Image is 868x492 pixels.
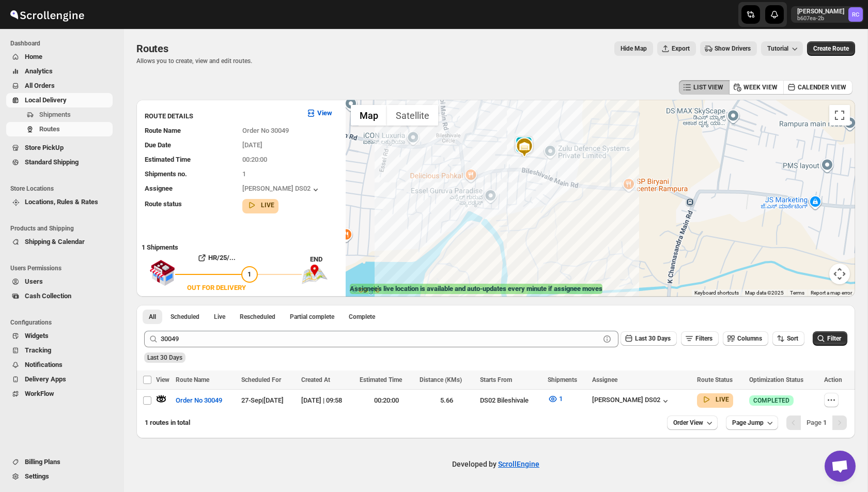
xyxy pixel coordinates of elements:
[387,105,438,126] button: Show satellite imagery
[176,395,222,406] span: Order No 30049
[848,7,863,22] span: Rahul Chopra
[6,122,113,136] button: Routes
[783,80,853,95] button: CALENDER VIEW
[824,376,842,383] span: Action
[136,238,178,251] b: 1 Shipments
[695,335,712,342] span: Filters
[176,376,209,383] span: Route Name
[823,419,827,426] b: 1
[10,185,117,193] span: Store Locations
[301,395,353,406] div: [DATE] | 09:58
[145,141,171,149] span: Due Date
[156,376,169,383] span: View
[787,335,798,342] span: Sort
[6,289,113,303] button: Cash Collection
[25,472,49,480] span: Settings
[145,156,191,163] span: Estimated Time
[242,141,262,149] span: [DATE]
[732,419,764,427] span: Page Jump
[25,458,60,466] span: Billing Plans
[360,395,413,406] div: 00:20:00
[25,158,79,166] span: Standard Shipping
[242,156,267,163] span: 00:20:00
[10,224,117,233] span: Products and Shipping
[143,310,162,324] button: All routes
[701,394,729,405] button: LIVE
[592,396,671,406] button: [PERSON_NAME] DS02
[825,451,856,482] div: Open chat
[169,392,228,409] button: Order No 30049
[6,387,113,401] button: WorkFlow
[672,44,690,53] span: Export
[6,372,113,387] button: Delivery Apps
[829,264,850,284] button: Map camera controls
[667,416,718,430] button: Order View
[621,44,647,53] span: Hide Map
[351,105,387,126] button: Show street map
[261,202,274,209] b: LIVE
[786,416,847,430] nav: Pagination
[797,16,844,22] p: b607ea-2b
[25,278,43,285] span: Users
[25,375,66,383] span: Delivery Apps
[241,396,284,404] span: 27-Sep | [DATE]
[614,41,653,56] button: Map action label
[790,290,804,296] a: Terms (opens in new tab)
[145,419,190,426] span: 1 routes in total
[25,346,51,354] span: Tracking
[25,390,54,397] span: WorkFlow
[147,354,182,361] span: Last 30 Days
[6,329,113,343] button: Widgets
[145,185,173,192] span: Assignee
[6,274,113,289] button: Users
[6,195,113,209] button: Locations, Rules & Rates
[246,200,274,210] button: LIVE
[360,376,402,383] span: Estimated Time
[6,455,113,469] button: Billing Plans
[559,395,563,403] span: 1
[592,376,617,383] span: Assignee
[145,111,298,121] h3: ROUTE DETAILS
[149,253,175,293] img: shop.svg
[673,419,703,427] span: Order View
[807,41,855,56] button: Create Route
[348,283,382,297] a: Open this area in Google Maps (opens a new window)
[693,83,723,91] span: LIST VIEW
[10,318,117,327] span: Configurations
[208,254,236,262] b: HR/25/...
[317,109,332,117] b: View
[39,125,60,133] span: Routes
[753,396,789,405] span: COMPLETED
[811,290,852,296] a: Report a map error
[247,270,251,278] span: 1
[420,376,462,383] span: Distance (KMs)
[745,290,784,296] span: Map data ©2025
[187,283,246,293] div: OUT FOR DELIVERY
[145,200,182,208] span: Route status
[214,313,225,321] span: Live
[791,6,864,23] button: User menu
[548,376,577,383] span: Shipments
[171,313,199,321] span: Scheduled
[290,313,334,321] span: Partial complete
[749,376,803,383] span: Optimization Status
[420,395,473,406] div: 5.66
[729,80,784,95] button: WEEK VIEW
[301,376,330,383] span: Created At
[25,53,42,60] span: Home
[175,250,258,266] button: HR/25/...
[700,41,757,56] button: Show Drivers
[772,331,804,346] button: Sort
[300,105,338,121] button: View
[498,460,539,468] a: ScrollEngine
[25,96,67,104] span: Local Delivery
[149,313,156,321] span: All
[25,292,71,300] span: Cash Collection
[723,331,768,346] button: Columns
[310,254,340,265] div: END
[679,80,730,95] button: LIST VIEW
[350,284,602,294] label: Assignee's live location is available and auto-updates every minute if assignee moves
[726,416,778,430] button: Page Jump
[6,358,113,372] button: Notifications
